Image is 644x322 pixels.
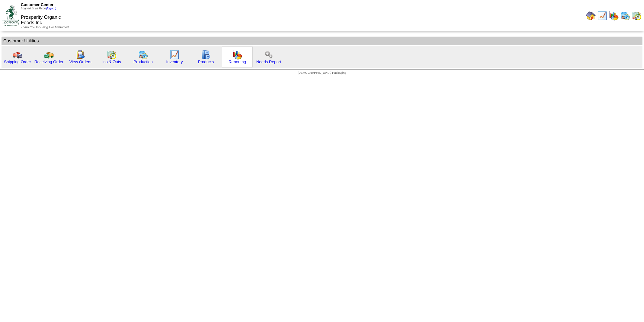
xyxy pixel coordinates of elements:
span: Thank You for Being Our Customer! [21,26,69,29]
img: line_graph.gif [170,50,179,60]
img: line_graph.gif [598,11,607,21]
img: graph.gif [232,50,242,60]
img: workorder.gif [75,50,85,60]
a: Inventory [166,60,183,64]
a: Reporting [229,60,246,64]
span: [DEMOGRAPHIC_DATA] Packaging [298,71,346,75]
img: workflow.png [264,50,274,60]
a: (logout) [46,7,56,10]
a: View Orders [69,60,91,64]
img: graph.gif [609,11,619,21]
img: cabinet.gif [201,50,211,60]
a: Receiving Order [34,60,63,64]
img: calendarprod.gif [138,50,148,60]
a: Production [133,60,153,64]
span: Customer Center [21,2,53,7]
a: Products [198,60,214,64]
img: calendarinout.gif [632,11,642,21]
img: truck.gif [13,50,22,60]
a: Ins & Outs [102,60,121,64]
img: home.gif [586,11,596,21]
img: calendarinout.gif [107,50,117,60]
img: calendarprod.gif [620,11,630,21]
a: Needs Report [256,60,281,64]
td: Customer Utilities [2,37,642,45]
a: Shipping Order [4,60,31,64]
span: Logged in as Rcoe [21,7,56,10]
img: truck2.gif [44,50,54,60]
span: Prosperity Organic Foods Inc [21,15,61,25]
img: ZoRoCo_Logo(Green%26Foil)%20jpg.webp [2,5,19,26]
